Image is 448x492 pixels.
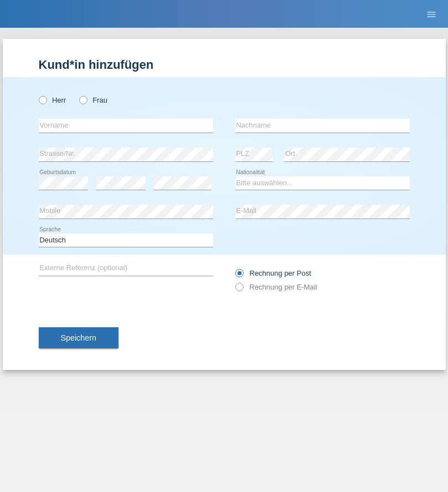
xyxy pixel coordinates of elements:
[79,96,107,104] label: Frau
[235,283,243,297] input: Rechnung per E-Mail
[426,9,437,20] i: menu
[39,327,119,348] button: Speichern
[79,96,86,103] input: Frau
[235,269,311,277] label: Rechnung per Post
[39,96,66,104] label: Herr
[420,11,442,17] a: menu
[61,333,96,342] span: Speichern
[39,96,46,103] input: Herr
[235,283,317,291] label: Rechnung per E-Mail
[235,269,243,283] input: Rechnung per Post
[39,58,410,72] h1: Kund*in hinzufügen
